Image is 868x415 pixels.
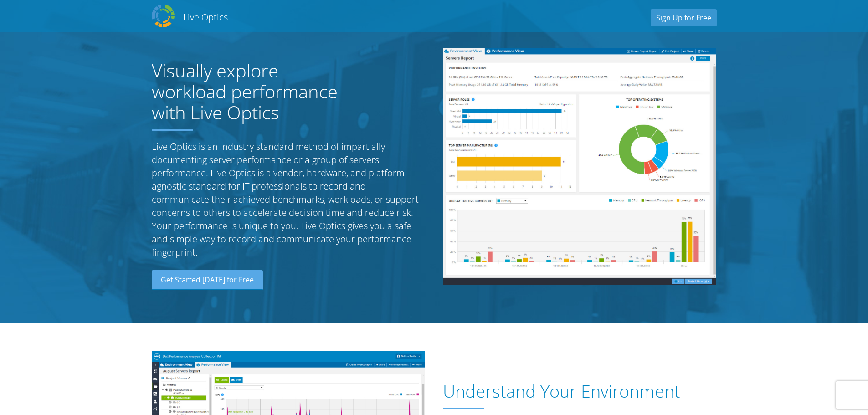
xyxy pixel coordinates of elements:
[651,9,717,26] a: Sign Up for Free
[443,381,712,401] h1: Understand Your Environment
[152,60,357,123] h1: Visually explore workload performance with Live Optics
[443,48,716,285] img: Server Report
[152,270,263,290] a: Get Started [DATE] for Free
[183,11,228,23] h2: Live Optics
[152,140,425,259] p: Live Optics is an industry standard method of impartially documenting server performance or a gro...
[152,5,175,27] img: Dell Dpack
